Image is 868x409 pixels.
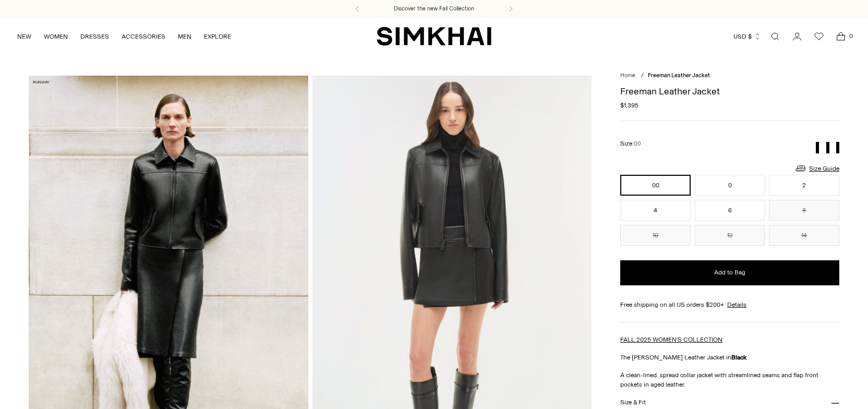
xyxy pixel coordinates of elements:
button: 12 [695,225,765,246]
a: Home [620,72,635,79]
h3: Size & Fit [620,399,645,406]
a: Open cart modal [830,26,851,47]
a: Discover the new Fall Collection [394,5,474,13]
p: A clean-lined, spread collar jacket with streamlined seams and flap front pockets in aged leather. [620,370,839,389]
span: Freeman Leather Jacket [648,72,710,79]
button: 00 [620,175,691,196]
div: Free shipping on all US orders $200+ [620,300,839,309]
p: The [PERSON_NAME] Leather Jacket in [620,353,839,362]
a: EXPLORE [204,25,231,48]
a: Open search modal [765,26,786,47]
button: 14 [769,225,839,246]
button: Add to Bag [620,260,839,285]
a: Go to the account page [787,26,807,47]
a: Wishlist [809,26,829,47]
a: FALL 2025 WOMEN'S COLLECTION [620,336,722,343]
a: SIMKHAI [377,26,491,46]
button: 0 [695,175,765,196]
button: 6 [695,200,765,221]
span: Add to Bag [714,268,745,277]
a: Size Guide [794,162,839,175]
a: Details [727,300,746,309]
button: 8 [769,200,839,221]
a: WOMEN [44,25,68,48]
button: 4 [620,200,691,221]
label: Size: [620,139,641,149]
h1: Freeman Leather Jacket [620,87,839,96]
span: 0 [846,31,855,41]
strong: Black [731,354,746,361]
a: NEW [17,25,31,48]
button: 10 [620,225,691,246]
nav: breadcrumbs [620,71,839,80]
div: / [641,71,644,80]
button: USD $ [733,25,761,48]
a: MEN [178,25,191,48]
button: 2 [769,175,839,196]
span: 00 [634,140,641,147]
a: ACCESSORIES [122,25,165,48]
span: $1,395 [620,101,638,110]
a: DRESSES [80,25,109,48]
